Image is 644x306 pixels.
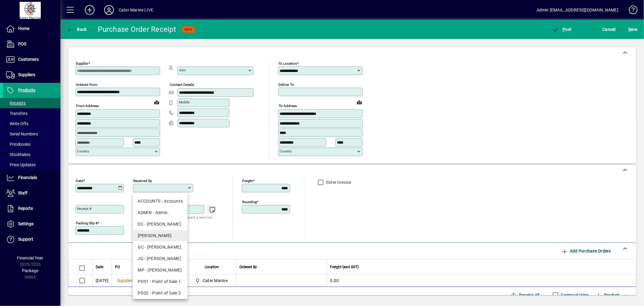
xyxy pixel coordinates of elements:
[138,256,183,262] div: JG - [PERSON_NAME]
[18,72,35,77] span: Suppliers
[138,244,183,250] div: GC - [PERSON_NAME]
[239,264,324,270] div: Ordered By
[76,178,83,183] mat-label: Date
[278,61,297,66] mat-label: To location
[18,206,33,211] span: Reports
[138,278,183,285] div: POS1 - Point of Sale 1
[133,196,187,207] mat-option: ACCOUNTS - Accounts
[3,119,60,129] a: Write Offs
[3,98,60,108] a: Receipts
[80,5,99,15] button: Add
[563,27,566,32] span: P
[133,178,152,183] mat-label: Received by
[60,24,94,35] app-page-header-button: Back
[354,97,364,107] a: View on map
[3,149,60,160] a: Stocktakes
[6,152,30,157] span: Stocktakes
[560,292,589,298] label: Compact View
[18,41,26,46] span: POS
[152,97,162,107] a: View on map
[119,5,153,15] div: Cater Marine LIVE
[3,139,60,149] a: Pricebooks
[133,242,187,253] mat-option: GC - Gerard Cantin
[6,101,26,106] span: Receipts
[133,288,187,299] mat-option: POS2 - Point of Sale 2
[330,264,359,270] span: Freight (excl GST)
[330,264,628,270] div: Freight (excl GST)
[205,264,219,270] span: Location
[98,24,176,34] div: Purchase Order Receipt
[18,175,37,180] span: Financials
[96,264,109,270] div: Date
[138,233,183,239] div: [PERSON_NAME]
[77,149,89,153] mat-label: Country
[76,221,98,225] mat-label: Packing Slip #
[6,132,38,136] span: Serial Numbers
[133,265,187,276] mat-option: MP - Margaret Pierce
[133,207,187,219] mat-option: ADMIN - Admin .
[3,129,60,139] a: Serial Numbers
[551,24,573,35] button: Post
[559,246,614,256] button: Add Purchase Orders
[18,221,34,226] span: Settings
[508,290,542,301] button: Receive All
[3,37,60,52] a: POS
[3,52,60,67] a: Customers
[242,178,253,183] mat-label: Freight
[92,275,112,287] td: [DATE]
[601,24,617,35] button: Cancel
[194,277,230,284] span: Cater Marine
[18,26,29,31] span: Home
[6,142,30,147] span: Pricebooks
[115,264,184,270] div: PO
[115,264,120,270] span: PO
[595,290,620,300] span: Product
[99,5,119,15] button: Profile
[18,88,35,93] span: Products
[115,277,184,284] a: Supplier Purchase Order#234307
[133,253,187,265] mat-option: JG - John Giles
[280,149,292,153] mat-label: Country
[327,275,636,287] td: 0.00
[67,27,87,32] span: Back
[133,276,187,288] mat-option: POS1 - Point of Sale 1
[3,21,60,36] a: Home
[537,5,618,15] div: Admin [EMAIL_ADDRESS][DOMAIN_NAME]
[6,121,28,126] span: Write Offs
[3,160,60,170] a: Price Updates
[138,198,183,204] div: ACCOUNTS - Accounts
[3,232,60,247] a: Support
[138,210,183,216] div: ADMIN - Admin .
[239,264,257,270] span: Ordered By
[3,216,60,232] a: Settings
[242,200,257,204] mat-label: Rounding
[77,207,91,211] mat-label: Receipt #
[3,108,60,119] a: Transfers
[138,267,183,273] div: MP - [PERSON_NAME]
[3,170,60,185] a: Financials
[179,100,190,104] mat-label: Mobile
[592,290,623,301] button: Product
[138,221,183,227] div: DC - [PERSON_NAME]
[3,201,60,216] a: Reports
[117,278,164,283] span: Supplier Purchase Order
[6,111,27,116] span: Transfers
[18,190,27,195] span: Staff
[76,83,98,87] mat-label: Ordered from
[18,57,39,62] span: Customers
[624,1,636,21] a: Knowledge Base
[96,264,103,270] span: Date
[179,68,186,72] mat-label: Attn
[133,219,187,230] mat-option: DC - Dan Cleaver
[17,256,43,260] span: Financial Year
[278,83,294,87] mat-label: Deliver To
[18,237,33,242] span: Support
[627,24,639,35] button: Save
[22,268,38,273] span: Package
[6,162,36,167] span: Price Updates
[65,24,88,35] button: Back
[552,27,572,32] span: ost
[628,24,638,34] span: ave
[628,27,631,32] span: S
[203,278,228,284] span: Cater Marine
